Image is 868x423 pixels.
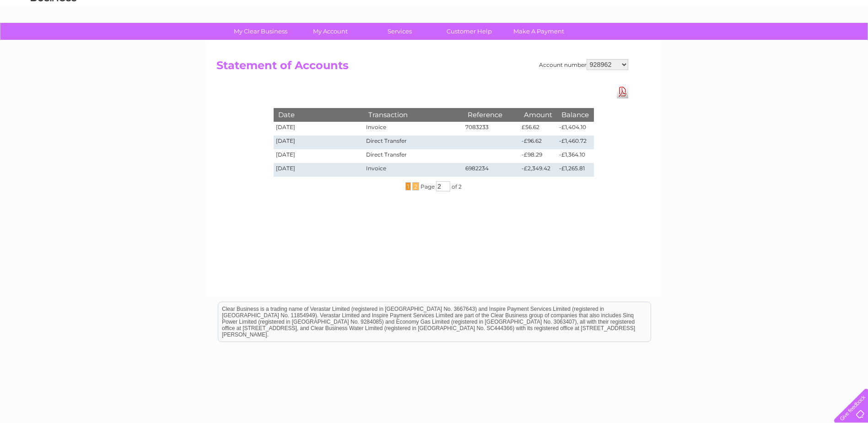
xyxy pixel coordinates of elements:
[218,5,651,44] div: Clear Business is a trading name of Verastar Limited (registered in [GEOGRAPHIC_DATA] No. 3667643...
[807,39,830,46] a: Contact
[557,149,593,163] td: -£1,364.10
[838,39,859,46] a: Log out
[405,182,411,190] span: 1
[274,163,364,177] td: [DATE]
[362,23,437,40] a: Services
[274,122,364,136] td: [DATE]
[519,108,557,121] th: Amount
[519,149,557,163] td: -£98.29
[788,39,802,46] a: Blog
[431,23,507,40] a: Customer Help
[539,59,628,70] div: Account number
[364,163,463,177] td: Invoice
[557,163,593,177] td: -£1,265.81
[274,149,364,163] td: [DATE]
[274,108,364,121] th: Date
[695,5,759,16] a: 0333 014 3131
[421,183,435,190] span: Page
[519,163,557,177] td: -£2,349.42
[458,183,462,190] span: 2
[292,23,368,40] a: My Account
[501,23,577,40] a: Make A Payment
[755,39,783,46] a: Telecoms
[617,85,628,98] a: Download Pdf
[463,122,520,136] td: 7083233
[216,59,628,76] h2: Statement of Accounts
[30,24,77,52] img: logo.png
[364,149,463,163] td: Direct Transfer
[452,183,457,190] span: of
[274,136,364,149] td: [DATE]
[364,136,463,149] td: Direct Transfer
[557,136,593,149] td: -£1,460.72
[519,136,557,149] td: -£96.62
[730,39,750,46] a: Energy
[412,182,419,190] span: 2
[364,108,463,121] th: Transaction
[557,122,593,136] td: -£1,404.10
[519,122,557,136] td: £56.62
[223,23,298,40] a: My Clear Business
[463,108,520,121] th: Reference
[463,163,520,177] td: 6982234
[364,122,463,136] td: Invoice
[707,39,724,46] a: Water
[557,108,593,121] th: Balance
